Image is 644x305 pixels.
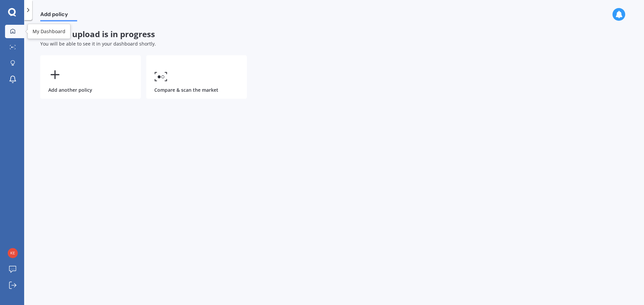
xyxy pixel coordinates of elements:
[40,41,156,47] span: You will be able to see it in your dashboard shortly.
[40,11,77,20] span: Add policy
[33,28,65,35] div: My Dashboard
[8,248,18,258] img: d2e252fc9c46418824c60202af7add3a
[40,55,141,99] div: Add another policy
[40,29,409,39] span: Your upload is in progress
[146,55,247,99] a: Compare & scan the market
